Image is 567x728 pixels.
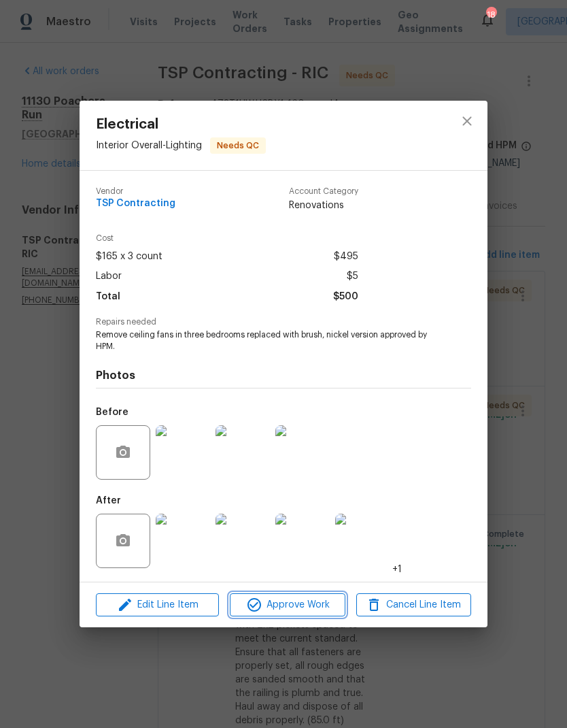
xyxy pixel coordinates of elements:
[96,117,266,132] span: Electrical
[347,267,358,286] span: $5
[96,247,162,267] span: $165 x 3 count
[334,247,358,267] span: $495
[360,597,467,614] span: Cancel Line Item
[96,369,471,382] h4: Photos
[96,408,128,417] h5: Before
[230,593,345,617] button: Approve Work
[100,597,215,614] span: Edit Line Item
[96,141,202,150] span: Interior Overall - Lighting
[96,593,219,617] button: Edit Line Item
[289,187,358,196] span: Account Category
[234,597,341,614] span: Approve Work
[392,563,402,576] span: +1
[96,267,122,286] span: Labor
[289,199,358,212] span: Renovations
[96,318,471,327] span: Repairs needed
[96,496,121,506] h5: After
[451,105,483,137] button: close
[486,8,496,22] div: 18
[211,139,264,152] span: Needs QC
[356,593,471,617] button: Cancel Line Item
[96,329,434,352] span: Remove ceiling fans in three bedrooms replaced with brush, nickel version approved by HPM.
[333,287,358,307] span: $500
[96,234,358,243] span: Cost
[96,199,175,209] span: TSP Contracting
[96,287,120,307] span: Total
[96,187,175,196] span: Vendor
